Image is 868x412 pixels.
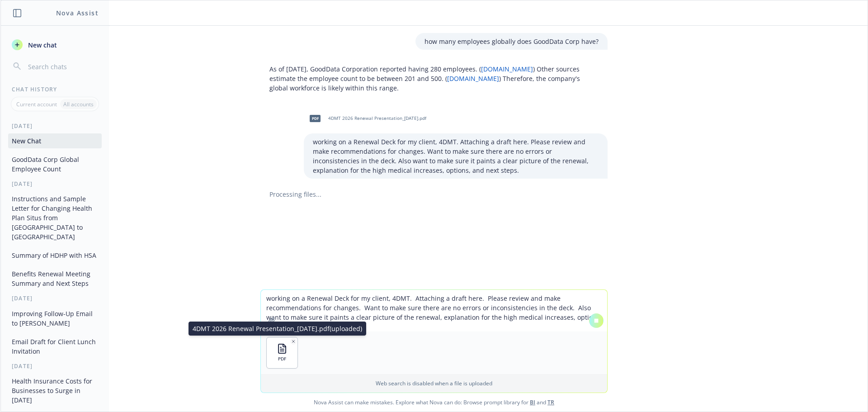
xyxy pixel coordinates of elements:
div: [DATE] [1,122,109,130]
input: Search chats [26,60,98,73]
button: Instructions and Sample Letter for Changing Health Plan Situs from [GEOGRAPHIC_DATA] to [GEOGRAPH... [8,191,102,244]
h1: Nova Assist [56,8,99,18]
button: Health Insurance Costs for Businesses to Surge in [DATE] [8,374,102,407]
span: Nova Assist can make mistakes. Explore what Nova can do: Browse prompt library for and [4,393,864,412]
div: [DATE] [1,362,109,370]
button: Improving Follow-Up Email to [PERSON_NAME] [8,306,102,331]
div: pdf4DMT 2026 Renewal Presentation_[DATE].pdf [304,107,428,130]
p: All accounts [63,100,94,108]
a: TR [547,398,554,406]
button: PDF [267,337,297,368]
button: Summary of HDHP with HSA [8,248,102,263]
p: working on a Renewal Deck for my client, 4DMT. Attaching a draft here. Please review and make rec... [313,137,599,175]
span: pdf [310,115,321,122]
span: New chat [26,40,57,50]
p: As of [DATE], GoodData Corporation reported having 280 employees. ( ) Other sources estimate the ... [269,64,599,93]
button: Benefits Renewal Meeting Summary and Next Steps [8,266,102,291]
button: New Chat [8,133,102,148]
span: PDF [278,356,286,362]
span: 4DMT 2026 Renewal Presentation_[DATE].pdf [328,115,426,121]
button: GoodData Corp Global Employee Count [8,152,102,176]
div: Processing files... [260,189,608,199]
div: [DATE] [1,294,109,302]
button: Email Draft for Client Lunch Invitation [8,334,102,359]
button: New chat [8,37,102,53]
p: Web search is disabled when a file is uploaded [266,379,602,387]
a: BI [530,398,535,406]
a: [DOMAIN_NAME] [447,74,499,83]
div: [DATE] [1,180,109,188]
p: how many employees globally does GoodData Corp have? [425,37,599,46]
p: Current account [16,100,57,108]
a: [DOMAIN_NAME] [481,65,533,73]
div: Chat History [1,85,109,93]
